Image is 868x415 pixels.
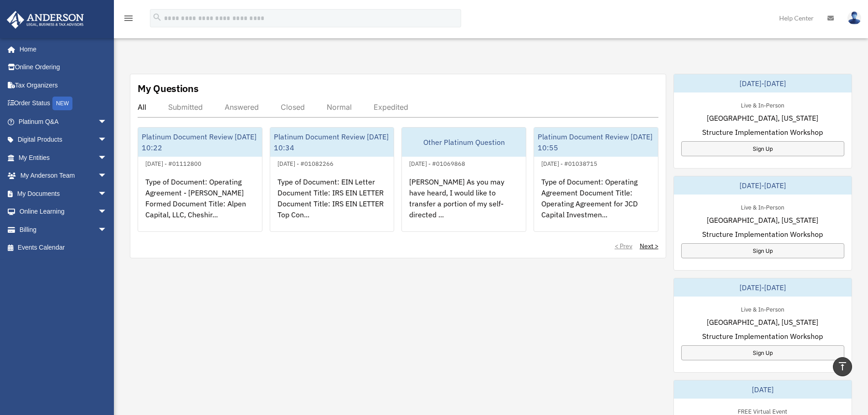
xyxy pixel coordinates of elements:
[152,12,162,22] i: search
[98,149,116,167] span: arrow_drop_down
[702,229,823,240] span: Structure Implementation Workshop
[702,331,823,342] span: Structure Implementation Workshop
[281,102,305,112] div: Closed
[534,169,658,240] div: Type of Document: Operating Agreement Document Title: Operating Agreement for JCD Capital Investm...
[6,40,116,58] a: Home
[6,167,121,185] a: My Anderson Teamarrow_drop_down
[734,202,791,211] div: Live & In-Person
[6,131,121,149] a: Digital Productsarrow_drop_down
[225,102,259,112] div: Answered
[6,94,121,113] a: Order StatusNEW
[138,169,262,240] div: Type of Document: Operating Agreement - [PERSON_NAME] Formed Document Title: Alpen Capital, LLC, ...
[138,82,199,95] div: My Questions
[707,317,818,328] span: [GEOGRAPHIC_DATA], [US_STATE]
[6,58,121,77] a: Online Ordering
[6,113,121,131] a: Platinum Q&Aarrow_drop_down
[534,127,658,232] a: Platinum Document Review [DATE] 10:55[DATE] - #01038715Type of Document: Operating Agreement Docu...
[98,131,116,149] span: arrow_drop_down
[534,158,605,168] div: [DATE] - #01038715
[123,16,134,24] a: menu
[270,158,341,168] div: [DATE] - #01082266
[674,278,852,297] div: [DATE]-[DATE]
[6,76,121,94] a: Tax Organizers
[270,127,395,232] a: Platinum Document Review [DATE] 10:34[DATE] - #01082266Type of Document: EIN Letter Document Titl...
[402,158,473,168] div: [DATE] - #01069868
[534,128,658,157] div: Platinum Document Review [DATE] 10:55
[6,149,121,167] a: My Entitiesarrow_drop_down
[401,127,526,232] a: Other Platinum Question[DATE] - #01069868[PERSON_NAME] As you may have heard, I would like to tra...
[270,128,394,157] div: Platinum Document Review [DATE] 10:34
[6,220,121,239] a: Billingarrow_drop_down
[674,176,852,195] div: [DATE]-[DATE]
[98,184,116,203] span: arrow_drop_down
[138,102,146,112] div: All
[837,361,848,372] i: vertical_align_top
[707,215,818,225] span: [GEOGRAPHIC_DATA], [US_STATE]
[270,169,394,240] div: Type of Document: EIN Letter Document Title: IRS EIN LETTER Document Title: IRS EIN LETTER Top Co...
[674,74,852,92] div: [DATE]-[DATE]
[123,13,134,24] i: menu
[4,11,87,29] img: Anderson Advisors Platinum Portal
[681,243,844,258] a: Sign Up
[98,203,116,221] span: arrow_drop_down
[168,102,203,112] div: Submitted
[138,127,262,232] a: Platinum Document Review [DATE] 10:22[DATE] - #01112800Type of Document: Operating Agreement - [P...
[138,158,209,168] div: [DATE] - #01112800
[98,167,116,185] span: arrow_drop_down
[98,220,116,239] span: arrow_drop_down
[734,100,791,109] div: Live & In-Person
[707,113,818,123] span: [GEOGRAPHIC_DATA], [US_STATE]
[327,102,352,112] div: Normal
[6,239,121,257] a: Events Calendar
[6,203,121,221] a: Online Learningarrow_drop_down
[640,241,658,251] a: Next >
[847,11,861,25] img: User Pic
[402,169,526,240] div: [PERSON_NAME] As you may have heard, I would like to transfer a portion of my self-directed ...
[98,113,116,131] span: arrow_drop_down
[138,128,262,157] div: Platinum Document Review [DATE] 10:22
[402,128,526,157] div: Other Platinum Question
[374,102,408,112] div: Expedited
[833,357,852,376] a: vertical_align_top
[734,304,791,313] div: Live & In-Person
[52,97,72,110] div: NEW
[681,141,844,156] a: Sign Up
[674,380,852,399] div: [DATE]
[6,184,121,203] a: My Documentsarrow_drop_down
[702,127,823,138] span: Structure Implementation Workshop
[681,345,844,360] a: Sign Up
